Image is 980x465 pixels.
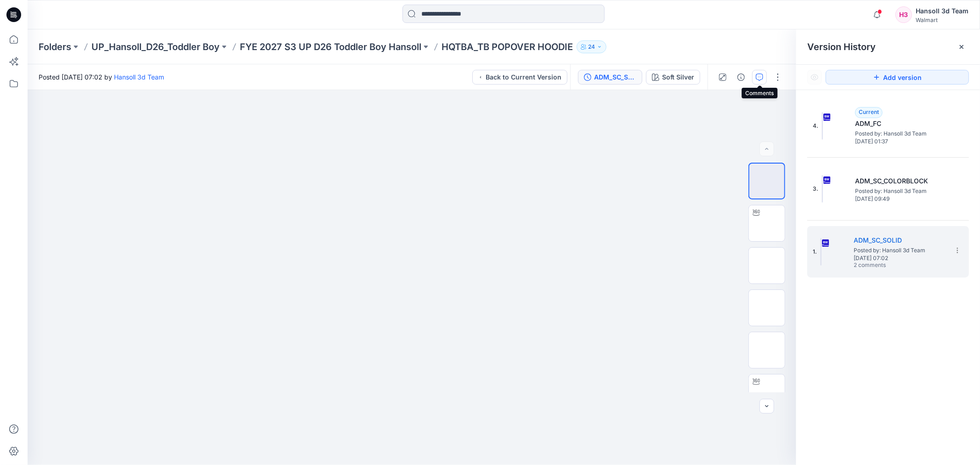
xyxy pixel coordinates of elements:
span: 2 comments [854,262,918,269]
span: 3. [813,185,818,193]
span: [DATE] 07:02 [854,255,946,261]
div: Hansoll 3d Team [916,6,969,17]
button: Add version [826,70,969,85]
button: Show Hidden Versions [807,70,822,85]
span: 4. [813,122,818,130]
p: 24 [588,42,595,52]
span: [DATE] 01:37 [855,138,947,145]
div: H3 [895,6,912,23]
span: Current [859,108,879,115]
button: Details [734,70,748,85]
h5: ADM_SC_COLORBLOCK [855,176,947,187]
a: Folders [39,40,71,53]
img: ADM_SC_COLORBLOCK [822,175,823,203]
span: Posted by: Hansoll 3d Team [854,246,946,255]
div: ADM_SC_SOLID [594,72,636,82]
p: HQTBA_TB POPOVER HOODIE [442,40,573,53]
a: FYE 2027 S3 UP D26 Toddler Boy Hansoll [240,40,421,53]
button: 24 [577,40,606,53]
img: ADM_SC_SOLID [821,238,821,266]
span: Posted by: Hansoll 3d Team [855,187,947,196]
button: Soft Silver [646,70,700,85]
h5: ADM_SC_SOLID [854,235,946,246]
div: Soft Silver [662,72,694,82]
a: Hansoll 3d Team [114,73,164,81]
span: 1. [813,248,817,256]
div: Walmart [916,17,969,23]
button: Back to Current Version [472,70,567,85]
span: [DATE] 09:49 [855,196,947,202]
img: ADM_FC [822,112,823,140]
span: Posted by: Hansoll 3d Team [855,129,947,138]
span: Version History [807,41,876,52]
h5: ADM_FC [855,118,947,129]
button: Close [958,43,965,51]
button: ADM_SC_SOLID [578,70,642,85]
a: UP_Hansoll_D26_Toddler Boy [91,40,220,53]
span: Posted [DATE] 07:02 by [39,72,164,82]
